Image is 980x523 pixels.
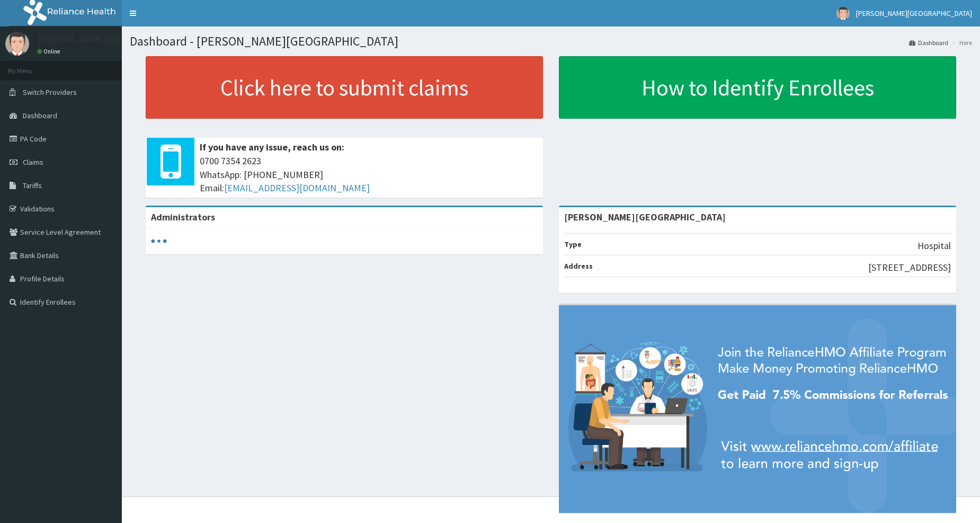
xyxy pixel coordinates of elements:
[130,34,972,48] h1: Dashboard - [PERSON_NAME][GEOGRAPHIC_DATA]
[868,261,951,274] p: [STREET_ADDRESS]
[564,211,726,223] strong: [PERSON_NAME][GEOGRAPHIC_DATA]
[559,56,956,119] a: How to Identify Enrollees
[856,8,972,18] span: [PERSON_NAME][GEOGRAPHIC_DATA]
[200,154,538,195] span: 0700 7354 2623 WhatsApp: [PHONE_NUMBER] Email:
[224,182,370,194] a: [EMAIL_ADDRESS][DOMAIN_NAME]
[37,34,194,44] p: [PERSON_NAME][GEOGRAPHIC_DATA]
[200,141,344,153] b: If you have any issue, reach us on:
[23,157,43,167] span: Claims
[909,38,948,47] a: Dashboard
[5,32,29,56] img: User Image
[37,48,63,55] a: Online
[23,111,57,120] span: Dashboard
[23,87,77,97] span: Switch Providers
[917,239,951,253] p: Hospital
[151,233,167,249] svg: audio-loading
[23,181,42,190] span: Tariffs
[151,211,215,223] b: Administrators
[564,240,582,249] b: Type
[949,38,972,47] li: Here
[559,305,956,513] img: provider-team-banner.png
[836,7,850,20] img: User Image
[146,56,543,119] a: Click here to submit claims
[564,261,593,271] b: Address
